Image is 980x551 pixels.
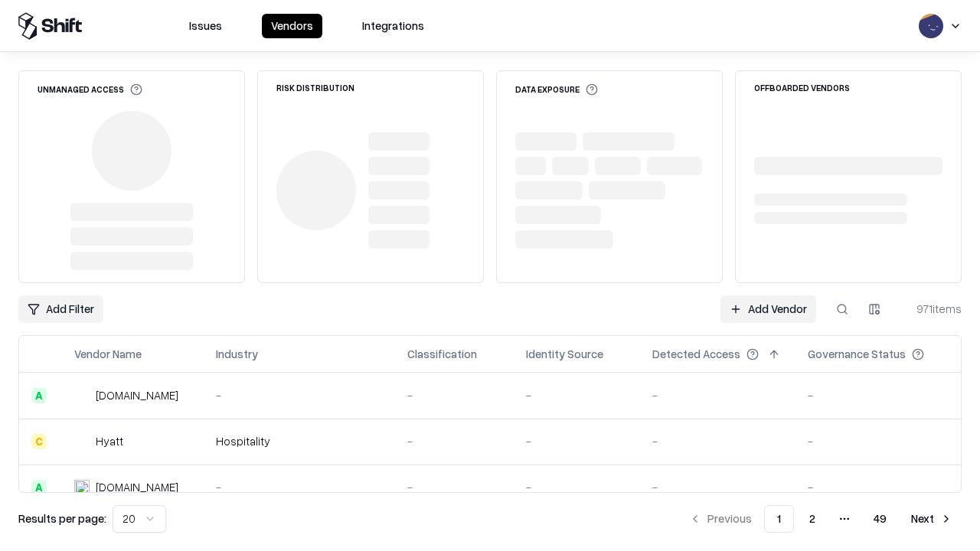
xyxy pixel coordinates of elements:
div: Data Exposure [515,83,598,96]
div: Offboarded Vendors [754,83,850,92]
div: [DOMAIN_NAME] [96,387,178,403]
div: - [526,479,628,495]
div: 971 items [900,301,962,317]
div: - [216,479,383,495]
button: 49 [861,505,899,533]
div: Governance Status [808,346,906,362]
button: Add Filter [18,295,103,323]
div: Identity Source [526,346,603,362]
div: C [31,434,47,449]
button: 2 [797,505,828,533]
div: - [808,479,949,495]
div: A [31,388,47,403]
div: [DOMAIN_NAME] [96,479,178,495]
div: Classification [407,346,477,362]
div: - [526,433,628,449]
div: Industry [216,346,258,362]
img: primesec.co.il [74,480,90,495]
div: - [407,479,501,495]
div: Vendor Name [74,346,142,362]
div: - [808,433,949,449]
div: - [407,433,501,449]
img: intrado.com [74,388,90,403]
p: Results per page: [18,510,106,527]
nav: pagination [680,505,962,533]
div: Detected Access [652,346,740,362]
div: - [216,387,383,403]
div: Hospitality [216,433,383,449]
button: Vendors [262,14,322,38]
a: Add Vendor [720,295,816,323]
div: A [31,480,47,495]
div: - [407,387,501,403]
button: 1 [764,505,794,533]
button: Issues [180,14,231,38]
div: - [652,479,783,495]
div: - [652,387,783,403]
div: - [526,387,628,403]
button: Next [902,505,962,533]
div: - [808,387,949,403]
img: Hyatt [74,434,90,449]
div: Risk Distribution [276,83,354,92]
div: Hyatt [96,433,123,449]
div: - [652,433,783,449]
button: Integrations [353,14,433,38]
div: Unmanaged Access [38,83,142,96]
